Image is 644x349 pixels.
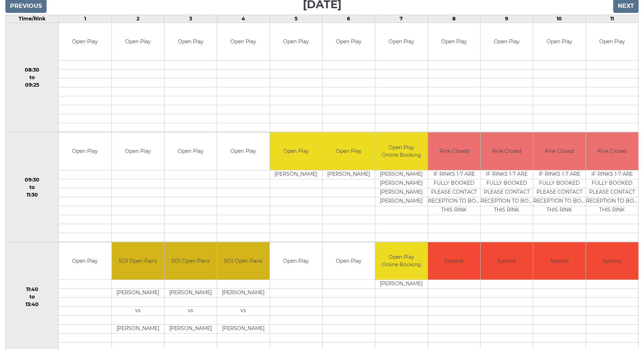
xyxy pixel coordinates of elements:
[322,15,375,23] td: 6
[586,15,638,23] td: 11
[428,197,480,206] td: RECEPTION TO BOOK
[217,242,269,280] td: SO1 Open Pairs
[323,170,375,179] td: [PERSON_NAME]
[270,23,322,60] td: Open Play
[375,280,428,289] td: [PERSON_NAME]
[164,307,217,316] td: vs
[164,289,217,298] td: [PERSON_NAME]
[586,242,638,280] td: Spoons
[323,132,375,170] td: Open Play
[533,197,586,206] td: RECEPTION TO BOOK
[112,242,164,280] td: SO1 Open Pairs
[533,188,586,197] td: PLEASE CONTACT
[59,132,111,170] td: Open Play
[586,197,638,206] td: RECEPTION TO BOOK
[480,15,533,23] td: 9
[586,132,638,170] td: Rink Closed
[428,23,480,60] td: Open Play
[323,23,375,60] td: Open Play
[586,170,638,179] td: IF RINKS 1-7 ARE
[164,23,217,60] td: Open Play
[533,206,586,215] td: THIS RINK
[270,132,322,170] td: Open Play
[481,197,533,206] td: RECEPTION TO BOOK
[269,15,322,23] td: 5
[481,132,533,170] td: Rink Closed
[533,170,586,179] td: IF RINKS 1-7 ARE
[375,15,428,23] td: 7
[533,23,586,60] td: Open Play
[586,179,638,188] td: FULLY BOOKED
[270,242,322,280] td: Open Play
[111,15,164,23] td: 2
[428,179,480,188] td: FULLY BOOKED
[164,15,217,23] td: 3
[428,206,480,215] td: THIS RINK
[481,188,533,197] td: PLEASE CONTACT
[533,132,586,170] td: Rink Closed
[586,188,638,197] td: PLEASE CONTACT
[586,23,638,60] td: Open Play
[481,170,533,179] td: IF RINKS 1-7 ARE
[217,289,269,298] td: [PERSON_NAME]
[59,242,111,280] td: Open Play
[375,132,428,170] td: Open Play Online Booking
[270,170,322,179] td: [PERSON_NAME]
[481,179,533,188] td: FULLY BOOKED
[164,242,217,280] td: SO1 Open Pairs
[375,170,428,179] td: [PERSON_NAME]
[217,132,269,170] td: Open Play
[59,23,111,60] td: Open Play
[112,325,164,334] td: [PERSON_NAME]
[586,206,638,215] td: THIS RINK
[217,15,269,23] td: 4
[375,197,428,206] td: [PERSON_NAME]
[481,206,533,215] td: THIS RINK
[112,23,164,60] td: Open Play
[375,179,428,188] td: [PERSON_NAME]
[533,242,586,280] td: Spoons
[217,325,269,334] td: [PERSON_NAME]
[375,242,428,280] td: Open Play Online Booking
[375,188,428,197] td: [PERSON_NAME]
[375,23,428,60] td: Open Play
[164,325,217,334] td: [PERSON_NAME]
[217,23,269,60] td: Open Play
[481,242,533,280] td: Spoons
[164,132,217,170] td: Open Play
[59,15,111,23] td: 1
[533,15,586,23] td: 10
[6,132,59,242] td: 09:30 to 11:30
[112,289,164,298] td: [PERSON_NAME]
[323,242,375,280] td: Open Play
[428,15,480,23] td: 8
[428,188,480,197] td: PLEASE CONTACT
[533,179,586,188] td: FULLY BOOKED
[6,15,59,23] td: Time/Rink
[6,23,59,132] td: 08:30 to 09:25
[217,307,269,316] td: vs
[481,23,533,60] td: Open Play
[428,132,480,170] td: Rink Closed
[112,307,164,316] td: vs
[428,242,480,280] td: Spoons
[428,170,480,179] td: IF RINKS 1-7 ARE
[112,132,164,170] td: Open Play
